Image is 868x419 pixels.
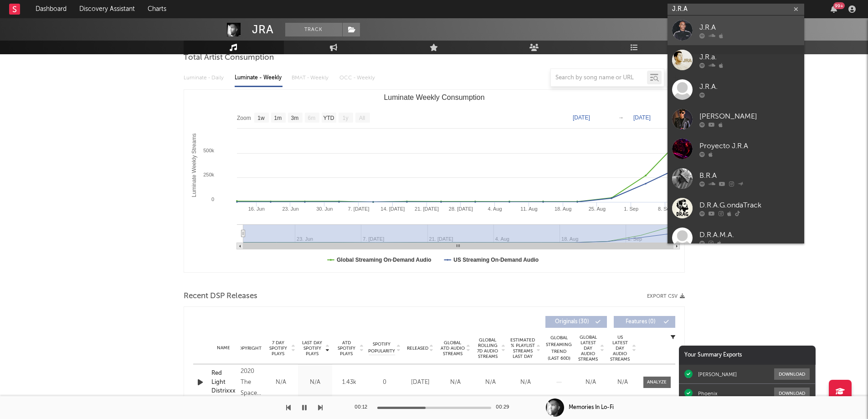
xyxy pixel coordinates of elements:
text: YTD [323,115,334,121]
div: J.R.A [699,22,800,33]
text: 1w [257,115,265,121]
span: Originals ( 30 ) [551,319,593,325]
div: Global Streaming Trend (Last 60D) [545,335,573,362]
text: 250k [203,172,214,177]
text: 8. Sep [658,206,673,212]
text: US Streaming On-Demand Audio [453,257,539,263]
div: [DATE] [405,378,436,387]
button: Download [774,388,810,399]
div: 00:12 [354,402,373,413]
text: 0 [211,197,214,202]
text: 500k [203,148,214,153]
text: 30. Jun [316,206,333,212]
div: 00:29 [496,402,514,413]
a: Red Light Distrixxx [211,369,236,396]
a: D.R.A.M.A. [668,223,804,253]
span: Copyright [235,346,262,351]
div: J.R.a. [699,52,800,62]
div: N/A [266,378,296,387]
text: 11. Aug [520,206,537,212]
span: Estimated % Playlist Streams Last Day [510,337,535,359]
text: 16. Jun [248,206,264,212]
div: N/A [300,378,330,387]
button: Features(0) [614,316,675,328]
div: 99 + [833,2,845,9]
text: 7. [DATE] [348,206,369,212]
span: Global Rolling 7D Audio Streams [475,337,500,359]
text: 25. Aug [588,206,605,212]
div: J.R.A. [699,81,800,92]
text: 18. Aug [554,206,571,212]
button: 99+ [831,5,837,13]
svg: Luminate Weekly Consumption [184,90,684,272]
span: Features ( 0 ) [620,319,662,325]
text: 3m [291,115,298,121]
span: Spotify Popularity [368,341,395,355]
text: 6m [308,115,315,121]
button: Track [285,23,342,36]
text: [DATE] [633,114,651,121]
a: [PERSON_NAME] [668,104,804,134]
text: 23. Jun [282,206,298,212]
button: Originals(30) [545,316,607,328]
div: N/A [577,378,605,387]
div: Phoenix [698,390,717,397]
text: Zoom [237,115,251,121]
text: Luminate Weekly Consumption [384,93,484,101]
a: J.R.A [668,16,804,45]
text: → [618,114,624,121]
div: Proyecto J.R.A [699,140,800,151]
span: Global Latest Day Audio Streams [577,335,599,362]
span: US Latest Day Audio Streams [609,335,631,362]
text: All [359,115,365,121]
span: Last Day Spotify Plays [300,340,324,357]
text: 4. Aug [488,206,502,212]
text: Global Streaming On-Demand Audio [337,257,431,263]
div: B.R.A [699,170,800,181]
span: 7 Day Spotify Plays [266,340,290,357]
div: N/A [609,378,637,387]
div: Memories In Lo-Fi [569,403,614,412]
div: Name [211,345,236,352]
text: 14. [DATE] [380,206,405,212]
span: ATD Spotify Plays [334,340,359,357]
span: Global ATD Audio Streams [440,340,465,357]
button: Export CSV [647,294,685,299]
text: 1. Sep [624,206,638,212]
text: [DATE] [573,114,590,121]
text: 28. [DATE] [448,206,473,212]
text: 21. [DATE] [415,206,439,212]
button: Download [774,368,810,380]
div: JRA [252,23,274,36]
a: D.R.A.G.ondaTrack [668,193,804,223]
div: [PERSON_NAME] [698,371,737,378]
div: Your Summary Exports [679,346,816,365]
input: Search for artists [668,4,804,15]
div: N/A [440,378,471,387]
a: Proyecto J.R.A [668,134,804,164]
div: 0 [369,378,401,387]
text: 1m [274,115,282,121]
div: [PERSON_NAME] [699,111,800,122]
span: Total Artist Consumption [184,52,274,63]
div: D.R.A.G.ondaTrack [699,200,800,211]
div: N/A [475,378,506,387]
a: B.R.A [668,164,804,193]
a: J.R.a. [668,45,804,75]
span: Released [407,346,428,351]
span: Recent DSP Releases [184,291,257,302]
a: J.R.A. [668,75,804,104]
div: 2020 The Space Between Dreams and Reality [241,366,261,399]
input: Search by song name or URL [551,74,647,82]
text: Luminate Weekly Streams [191,134,197,197]
div: N/A [510,378,541,387]
div: 1.43k [334,378,364,387]
text: 1y [342,115,348,121]
div: D.R.A.M.A. [699,229,800,240]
